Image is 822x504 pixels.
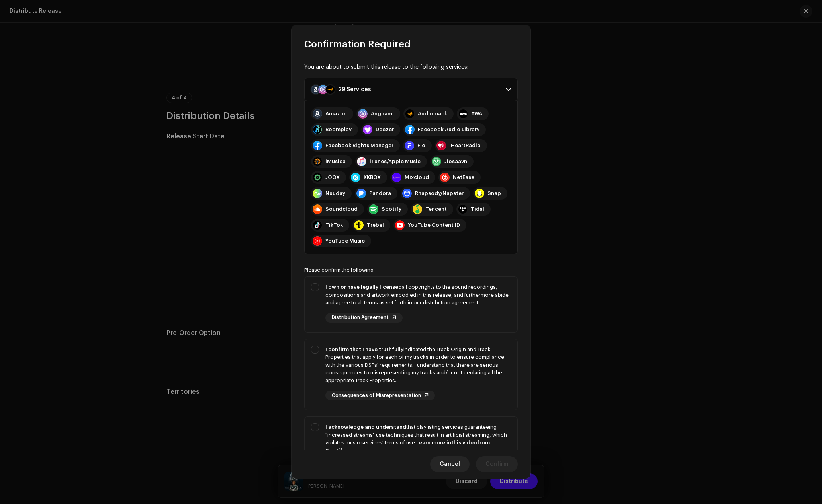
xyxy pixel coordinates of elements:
[325,206,358,212] div: Soundcloud
[449,142,481,149] div: iHeartRadio
[451,440,477,445] a: this video
[371,111,394,117] div: Anghami
[487,190,501,197] div: Snap
[325,222,343,228] div: TikTok
[471,111,482,117] div: AWA
[325,142,393,149] div: Facebook Rights Manager
[471,206,484,212] div: Tidal
[418,126,479,133] div: Facebook Audio Library
[382,206,401,212] div: Spotify
[304,416,518,493] p-togglebutton: I acknowledge and understandthat playlisting services guaranteeing "increased streams" use techni...
[304,101,518,254] p-accordion-content: 29 Services
[325,111,347,117] div: Amazon
[325,284,402,290] strong: I own or have legally licensed
[453,174,474,181] div: NetEase
[304,267,518,273] div: Please confirm the following:
[304,38,411,51] span: Confirmation Required
[304,63,518,72] div: You are about to submit this release to the following services:
[425,206,447,212] div: Tencent
[430,457,470,473] button: Cancel
[405,174,429,181] div: Mixcloud
[338,86,371,93] div: 29 Services
[376,126,394,133] div: Deezer
[332,315,389,320] span: Distribution Agreement
[325,174,340,181] div: JOOX
[369,190,391,197] div: Pandora
[408,222,460,228] div: YouTube Content ID
[332,393,421,398] span: Consequences of Misrepresentation
[370,158,421,165] div: iTunes/Apple Music
[444,158,467,165] div: Jiosaavn
[304,276,518,333] p-togglebutton: I own or have legally licensedall copyrights to the sound recordings, compositions and artwork em...
[304,339,518,411] p-togglebutton: I confirm that I have truthfullyindicated the Track Origin and Track Properties that apply for ea...
[367,222,384,228] div: Trebel
[325,347,403,352] strong: I confirm that I have truthfully
[325,283,511,307] div: all copyrights to the sound recordings, compositions and artwork embodied in this release, and fu...
[325,158,346,165] div: iMusica
[417,142,425,149] div: Flo
[325,190,345,197] div: Nuuday
[325,424,406,430] strong: I acknowledge and understand
[415,190,464,197] div: Rhapsody/Napster
[325,126,352,133] div: Boomplay
[440,457,460,473] span: Cancel
[325,423,511,454] div: that playlisting services guaranteeing "increased streams" use techniques that result in artifici...
[304,78,518,101] p-accordion-header: 29 Services
[325,238,365,244] div: YouTube Music
[485,457,508,473] span: Confirm
[476,457,518,473] button: Confirm
[325,346,511,385] div: indicated the Track Origin and Track Properties that apply for each of my tracks in order to ensu...
[418,111,447,117] div: Audiomack
[364,174,381,181] div: KKBOX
